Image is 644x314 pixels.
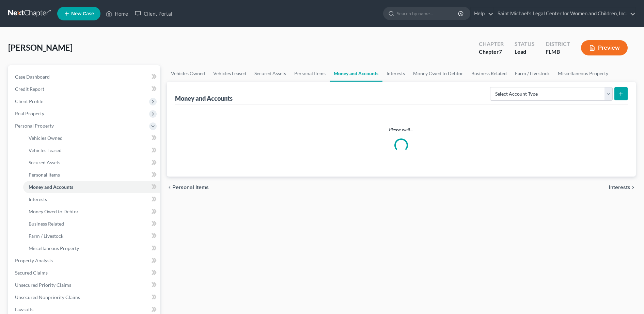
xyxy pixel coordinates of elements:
[8,43,73,52] span: [PERSON_NAME]
[15,282,71,288] span: Unsecured Priority Claims
[479,40,504,48] div: Chapter
[409,65,467,82] a: Money Owed to Debtor
[581,40,628,55] button: Preview
[180,126,622,133] p: Please wait...
[172,185,209,190] span: Personal Items
[609,185,630,190] span: Interests
[546,48,570,56] div: FLMB
[29,172,60,178] span: Personal Items
[511,65,554,82] a: Farm / Livestock
[23,230,160,242] a: Farm / Livestock
[29,209,79,214] span: Money Owed to Debtor
[29,196,47,202] span: Interests
[29,233,63,239] span: Farm / Livestock
[630,185,636,190] i: chevron_right
[10,291,160,303] a: Unsecured Nonpriority Claims
[10,71,160,83] a: Case Dashboard
[15,98,43,104] span: Client Profile
[23,242,160,254] a: Miscellaneous Property
[23,169,160,181] a: Personal Items
[23,132,160,144] a: Vehicles Owned
[209,65,250,82] a: Vehicles Leased
[23,156,160,169] a: Secured Assets
[175,94,233,102] div: Money and Accounts
[103,7,131,20] a: Home
[499,48,502,55] span: 7
[515,48,535,56] div: Lead
[554,65,612,82] a: Miscellaneous Property
[131,7,176,20] a: Client Portal
[15,111,44,116] span: Real Property
[15,123,54,129] span: Personal Property
[15,294,80,300] span: Unsecured Nonpriority Claims
[29,184,73,190] span: Money and Accounts
[167,65,209,82] a: Vehicles Owned
[23,205,160,218] a: Money Owed to Debtor
[330,65,382,82] a: Money and Accounts
[15,74,50,80] span: Case Dashboard
[167,185,172,190] i: chevron_left
[546,40,570,48] div: District
[23,218,160,230] a: Business Related
[23,193,160,205] a: Interests
[10,83,160,95] a: Credit Report
[494,7,635,20] a: Saint Michael's Legal Center for Women and Children, Inc.
[167,185,209,190] button: chevron_left Personal Items
[467,65,511,82] a: Business Related
[10,267,160,279] a: Secured Claims
[471,7,493,20] a: Help
[10,254,160,267] a: Property Analysis
[23,181,160,193] a: Money and Accounts
[71,11,94,16] span: New Case
[382,65,409,82] a: Interests
[23,144,160,156] a: Vehicles Leased
[397,7,459,20] input: Search by name...
[290,65,330,82] a: Personal Items
[15,86,44,92] span: Credit Report
[29,245,79,251] span: Miscellaneous Property
[15,307,33,312] span: Lawsuits
[29,160,60,165] span: Secured Assets
[15,270,48,276] span: Secured Claims
[609,185,636,190] button: Interests chevron_right
[10,279,160,291] a: Unsecured Priority Claims
[250,65,290,82] a: Secured Assets
[29,221,64,227] span: Business Related
[515,40,535,48] div: Status
[15,258,53,263] span: Property Analysis
[29,147,62,153] span: Vehicles Leased
[29,135,63,141] span: Vehicles Owned
[479,48,504,56] div: Chapter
